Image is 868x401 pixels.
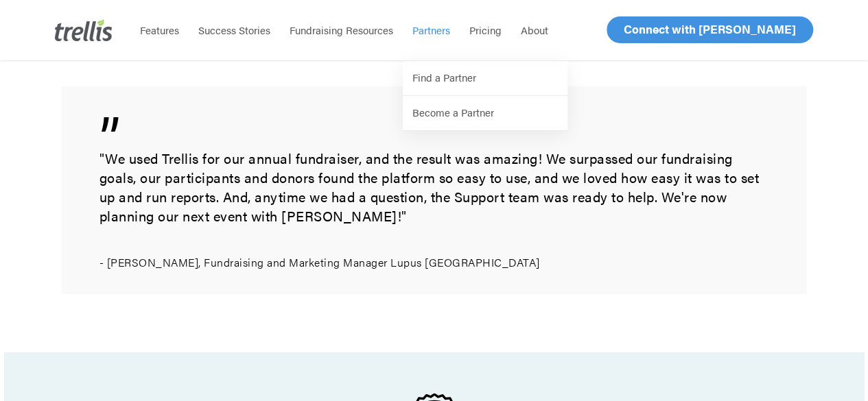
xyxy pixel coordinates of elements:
[624,21,796,37] span: Connect with [PERSON_NAME]
[280,23,403,37] a: Fundraising Resources
[412,105,494,119] span: Become a Partner
[140,23,179,37] span: Features
[412,23,450,37] span: Partners
[198,23,270,37] span: Success Stories
[607,16,813,43] a: Connect with [PERSON_NAME]
[511,23,558,37] a: About
[55,19,113,41] img: Trellis
[189,23,280,37] a: Success Stories
[130,23,189,37] a: Features
[99,107,769,162] span: ”
[403,23,460,37] a: Partners
[403,96,567,131] a: Become a Partner
[403,61,567,96] a: Find a Partner
[99,254,540,269] span: - [PERSON_NAME], Fundraising and Marketing Manager Lupus [GEOGRAPHIC_DATA]
[460,23,511,37] a: Pricing
[290,23,393,37] span: Fundraising Resources
[99,107,769,245] p: "We used Trellis for our annual fundraiser, and the result was amazing! We surpassed our fundrais...
[469,23,502,37] span: Pricing
[521,23,548,37] span: About
[412,70,476,84] span: Find a Partner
